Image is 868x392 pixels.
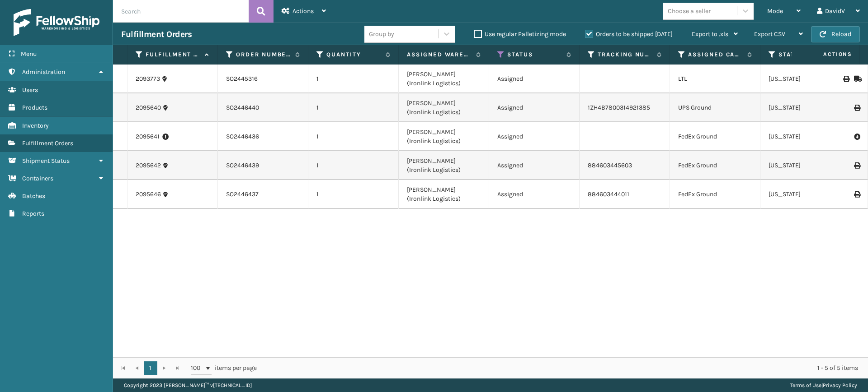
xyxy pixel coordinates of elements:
[474,30,566,38] label: Use regular Palletizing mode
[22,86,38,94] span: Users
[588,161,632,169] a: 884603445603
[218,122,308,151] td: SO2446436
[136,161,161,170] a: 2095642
[218,65,308,93] td: SO2445316
[136,132,160,141] a: 2095641
[670,122,760,151] td: FedEx Ground
[407,51,472,59] label: Assigned Warehouse
[854,191,859,198] i: Print Label
[218,151,308,180] td: SO2446439
[668,6,711,16] div: Choose a seller
[191,364,204,373] span: 100
[191,361,257,375] span: items per page
[218,180,308,209] td: SO2446437
[22,192,45,200] span: Batches
[399,122,489,151] td: [PERSON_NAME] (Ironlink Logistics)
[790,378,857,392] div: |
[843,76,849,82] i: Print BOL
[22,68,65,76] span: Administration
[854,105,859,111] i: Print Label
[308,65,399,93] td: 1
[688,51,743,59] label: Assigned Carrier Service
[795,47,858,62] span: Actions
[326,51,381,59] label: Quantity
[21,50,37,58] span: Menu
[399,151,489,180] td: [PERSON_NAME] (Ironlink Logistics)
[823,382,857,388] a: Privacy Policy
[767,7,783,15] span: Mode
[22,157,70,165] span: Shipment Status
[308,180,399,209] td: 1
[489,65,580,93] td: Assigned
[670,65,760,93] td: LTL
[670,93,760,122] td: UPS Ground
[760,180,851,209] td: [US_STATE]
[121,29,192,40] h3: Fulfillment Orders
[308,151,399,180] td: 1
[399,65,489,93] td: [PERSON_NAME] (Ironlink Logistics)
[292,7,314,15] span: Actions
[790,382,821,388] a: Terms of Use
[236,51,291,59] label: Order Number
[22,175,53,182] span: Containers
[308,93,399,122] td: 1
[489,93,580,122] td: Assigned
[136,103,161,112] a: 2095640
[760,65,851,93] td: [US_STATE]
[854,132,859,141] i: Pull Label
[811,26,860,42] button: Reload
[489,122,580,151] td: Assigned
[399,180,489,209] td: [PERSON_NAME] (Ironlink Logistics)
[22,104,47,111] span: Products
[588,190,629,198] a: 884603444011
[670,151,760,180] td: FedEx Ground
[598,51,652,59] label: Tracking Number
[144,361,157,375] a: 1
[754,30,785,38] span: Export CSV
[670,180,760,209] td: FedEx Ground
[269,364,858,373] div: 1 - 5 of 5 items
[22,122,49,129] span: Inventory
[692,30,728,38] span: Export to .xls
[760,151,851,180] td: [US_STATE]
[146,51,200,59] label: Fulfillment Order Id
[854,76,859,82] i: Mark as Shipped
[124,378,252,392] p: Copyright 2023 [PERSON_NAME]™ v [TECHNICAL_ID]
[136,74,160,83] a: 2093773
[507,51,562,59] label: Status
[22,210,44,217] span: Reports
[14,9,99,36] img: logo
[760,93,851,122] td: [US_STATE]
[218,93,308,122] td: SO2446440
[22,139,73,147] span: Fulfillment Orders
[308,122,399,151] td: 1
[136,190,161,199] a: 2095646
[760,122,851,151] td: [US_STATE]
[489,180,580,209] td: Assigned
[369,29,394,39] div: Group by
[489,151,580,180] td: Assigned
[399,93,489,122] td: [PERSON_NAME] (Ironlink Logistics)
[588,104,650,111] a: 1ZH4B7800314921385
[778,51,833,59] label: State
[585,30,673,38] label: Orders to be shipped [DATE]
[854,162,859,169] i: Print Label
